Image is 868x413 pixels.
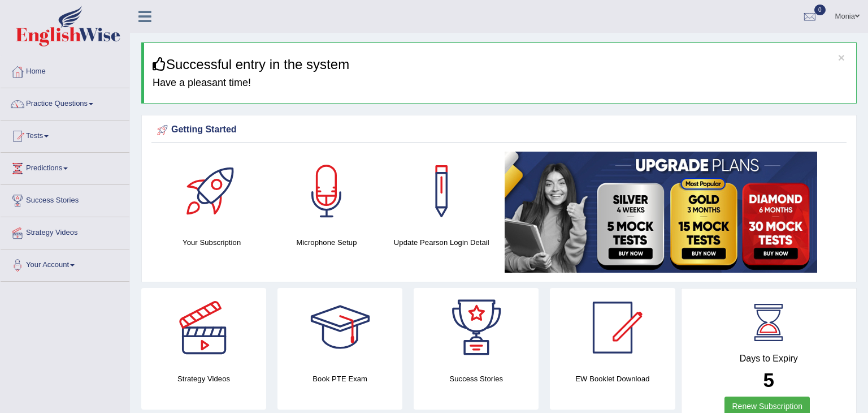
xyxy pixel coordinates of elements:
[1,249,129,278] a: Your Account
[160,236,263,248] h4: Your Subscription
[1,185,129,213] a: Success Stories
[414,373,539,385] h4: Success Stories
[1,153,129,181] a: Predictions
[505,152,817,273] img: small5.jpg
[153,78,848,89] h4: Have a pleasant time!
[277,373,402,385] h4: Book PTE Exam
[1,88,129,117] a: Practice Questions
[1,56,129,84] a: Home
[814,5,826,15] span: 0
[390,236,493,248] h4: Update Pearson Login Detail
[550,373,675,385] h4: EW Booklet Download
[763,369,774,391] b: 5
[153,57,848,72] h3: Successful entry in the system
[141,373,266,385] h4: Strategy Videos
[694,354,844,364] h4: Days to Expiry
[838,51,845,63] button: ×
[275,236,378,248] h4: Microphone Setup
[1,121,129,149] a: Tests
[1,217,129,246] a: Strategy Videos
[154,122,844,139] div: Getting Started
